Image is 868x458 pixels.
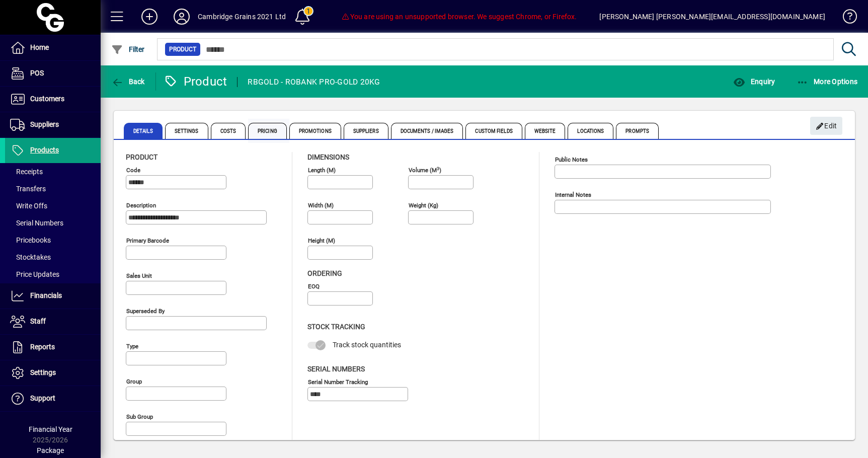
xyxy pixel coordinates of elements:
[211,123,246,139] span: Costs
[30,291,62,299] span: Financials
[126,308,165,315] mat-label: Superseded by
[308,283,320,290] mat-label: EOQ
[133,8,166,26] button: Add
[816,118,837,134] span: Edit
[308,378,368,385] mat-label: Serial Number tracking
[126,378,142,385] mat-label: Group
[568,123,613,139] span: Locations
[794,72,860,91] button: More Options
[333,341,401,349] span: Track stock quantities
[30,317,46,325] span: Staff
[289,123,341,139] span: Promotions
[10,219,63,227] span: Serial Numbers
[308,167,336,174] mat-label: Length (m)
[5,283,101,309] a: Financials
[555,156,588,163] mat-label: Public Notes
[307,365,365,373] span: Serial Numbers
[126,237,169,244] mat-label: Primary barcode
[248,123,287,139] span: Pricing
[307,323,365,331] span: Stock Tracking
[5,386,101,411] a: Support
[165,123,208,139] span: Settings
[733,78,775,86] span: Enquiry
[30,368,56,376] span: Settings
[10,253,51,261] span: Stocktakes
[126,272,152,279] mat-label: Sales unit
[308,202,334,209] mat-label: Width (m)
[30,69,44,77] span: POS
[5,360,101,386] a: Settings
[30,343,55,351] span: Reports
[5,163,101,180] a: Receipts
[599,9,825,25] div: [PERSON_NAME] [PERSON_NAME][EMAIL_ADDRESS][DOMAIN_NAME]
[124,123,163,139] span: Details
[126,413,153,420] mat-label: Sub group
[5,335,101,360] a: Reports
[391,123,463,139] span: Documents / Images
[30,394,55,402] span: Support
[126,202,156,209] mat-label: Description
[835,2,855,35] a: Knowledge Base
[37,446,64,454] span: Package
[5,180,101,197] a: Transfers
[30,43,49,51] span: Home
[731,72,777,91] button: Enquiry
[10,185,46,193] span: Transfers
[308,237,335,244] mat-label: Height (m)
[29,425,72,433] span: Financial Year
[10,236,51,244] span: Pricebooks
[126,343,138,350] mat-label: Type
[797,78,858,86] span: More Options
[109,40,147,58] button: Filter
[465,123,522,139] span: Custom Fields
[5,61,101,86] a: POS
[5,87,101,112] a: Customers
[5,214,101,232] a: Serial Numbers
[409,167,441,174] mat-label: Volume (m )
[5,112,101,137] a: Suppliers
[525,123,566,139] span: Website
[5,35,101,60] a: Home
[164,73,227,90] div: Product
[169,44,196,54] span: Product
[126,153,157,161] span: Product
[198,9,286,25] div: Cambridge Grains 2021 Ltd
[10,202,47,210] span: Write Offs
[307,153,349,161] span: Dimensions
[30,120,59,128] span: Suppliers
[166,8,198,26] button: Profile
[10,270,59,278] span: Price Updates
[437,166,439,171] sup: 3
[5,197,101,214] a: Write Offs
[344,123,388,139] span: Suppliers
[126,167,140,174] mat-label: Code
[810,117,842,135] button: Edit
[5,309,101,334] a: Staff
[409,202,438,209] mat-label: Weight (Kg)
[616,123,659,139] span: Prompts
[5,249,101,266] a: Stocktakes
[5,266,101,283] a: Price Updates
[109,72,147,91] button: Back
[111,45,145,53] span: Filter
[248,74,380,90] div: RBGOLD - ROBANK PRO-GOLD 20KG
[30,146,59,154] span: Products
[341,13,577,21] span: You are using an unsupported browser. We suggest Chrome, or Firefox.
[307,269,342,277] span: Ordering
[10,168,43,176] span: Receipts
[555,191,591,198] mat-label: Internal Notes
[5,232,101,249] a: Pricebooks
[101,72,156,91] app-page-header-button: Back
[30,95,64,103] span: Customers
[111,78,145,86] span: Back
